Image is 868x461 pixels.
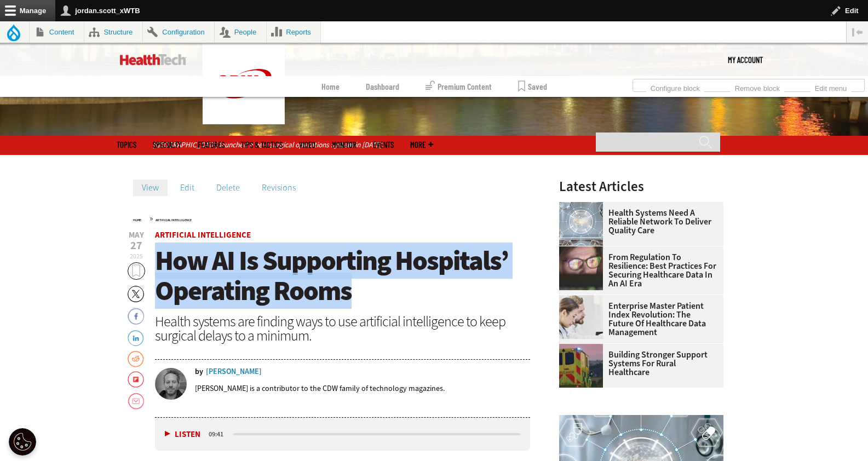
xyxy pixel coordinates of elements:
span: 2025 [130,252,143,261]
span: 27 [128,240,145,251]
a: ambulance driving down country road at sunset [559,344,608,353]
div: Health systems are finding ways to use artificial intelligence to keep surgical delays to a minimum. [155,314,531,343]
span: How AI Is Supporting Hospitals’ Operating Rooms [155,243,508,309]
a: Tips & Tactics [241,141,283,149]
a: Reports [267,21,321,43]
a: Configuration [143,21,214,43]
img: ambulance driving down country road at sunset [559,344,603,388]
a: People [215,21,266,43]
a: Configure block [646,81,704,93]
a: Edit menu [810,81,851,93]
img: medical researchers look at data on desktop monitor [559,295,603,339]
button: Vertical orientation [847,21,868,43]
span: More [410,141,433,149]
a: Remove block [731,81,784,93]
a: Artificial Intelligence [155,229,251,240]
span: by [195,368,203,376]
div: User menu [728,43,763,76]
div: Cookie Settings [9,428,36,456]
a: CDW [203,116,285,127]
a: woman wearing glasses looking at healthcare data on screen [559,246,608,255]
a: Structure [84,21,142,43]
a: Revisions [253,180,304,196]
span: May [128,231,145,239]
a: Building Stronger Support Systems for Rural Healthcare [559,350,717,377]
img: Healthcare networking [559,202,603,246]
a: Delete [208,180,249,196]
img: Chris Hayhurst [155,368,187,400]
div: media player [155,418,531,451]
img: Home [120,54,186,65]
h3: Latest Articles [559,180,723,193]
a: Premium Content [426,76,492,97]
img: woman wearing glasses looking at healthcare data on screen [559,246,603,290]
span: Topics [117,141,136,149]
a: Video [299,141,315,149]
a: Features [198,141,225,149]
span: Specialty [153,141,181,149]
a: Home [321,76,340,97]
a: MonITor [332,141,357,149]
a: Home [133,218,141,222]
a: From Regulation to Resilience: Best Practices for Securing Healthcare Data in an AI Era [559,253,717,288]
a: Saved [518,76,547,97]
a: Healthcare networking [559,202,608,211]
div: » [133,214,531,223]
a: Artificial Intelligence [156,218,192,222]
div: duration [207,429,232,439]
a: Edit [171,180,203,196]
a: Content [30,21,84,43]
p: [PERSON_NAME] is a contributor to the CDW family of technology magazines. [195,383,445,394]
a: Dashboard [366,76,399,97]
button: Listen [165,430,200,439]
a: Events [373,141,394,149]
a: Enterprise Master Patient Index Revolution: The Future of Healthcare Data Management [559,302,717,337]
a: [PERSON_NAME] [206,368,262,376]
a: Health Systems Need a Reliable Network To Deliver Quality Care [559,209,717,235]
button: Open Preferences [9,428,36,456]
a: View [133,180,168,196]
a: medical researchers look at data on desktop monitor [559,295,608,304]
a: My Account [728,43,763,76]
img: Home [203,43,285,124]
